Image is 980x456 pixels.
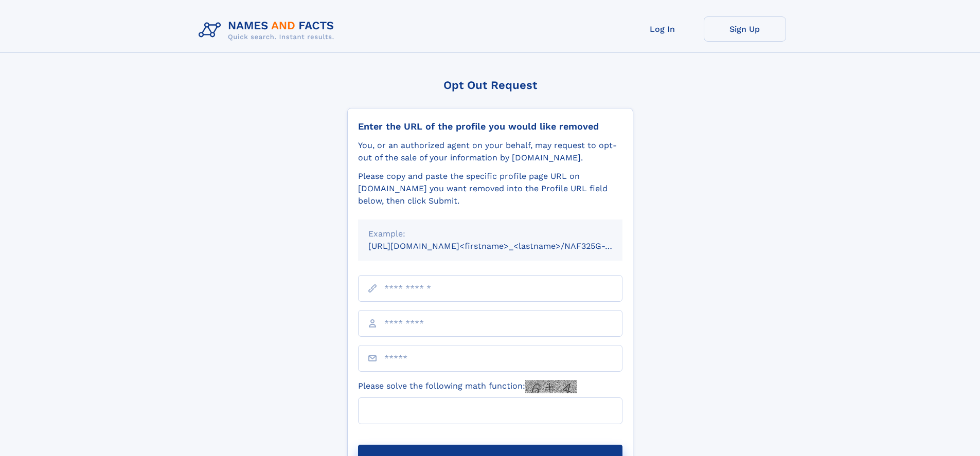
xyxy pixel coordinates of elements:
[358,139,622,164] div: You, or an authorized agent on your behalf, may request to opt-out of the sale of your informatio...
[347,79,633,92] div: Opt Out Request
[368,241,642,251] small: [URL][DOMAIN_NAME]<firstname>_<lastname>/NAF325G-xxxxxxxx
[358,121,622,132] div: Enter the URL of the profile you would like removed
[194,16,343,44] img: Logo Names and Facts
[621,16,704,42] a: Log In
[358,170,622,207] div: Please copy and paste the specific profile page URL on [DOMAIN_NAME] you want removed into the Pr...
[358,380,577,393] label: Please solve the following math function:
[704,16,786,42] a: Sign Up
[368,228,612,240] div: Example:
